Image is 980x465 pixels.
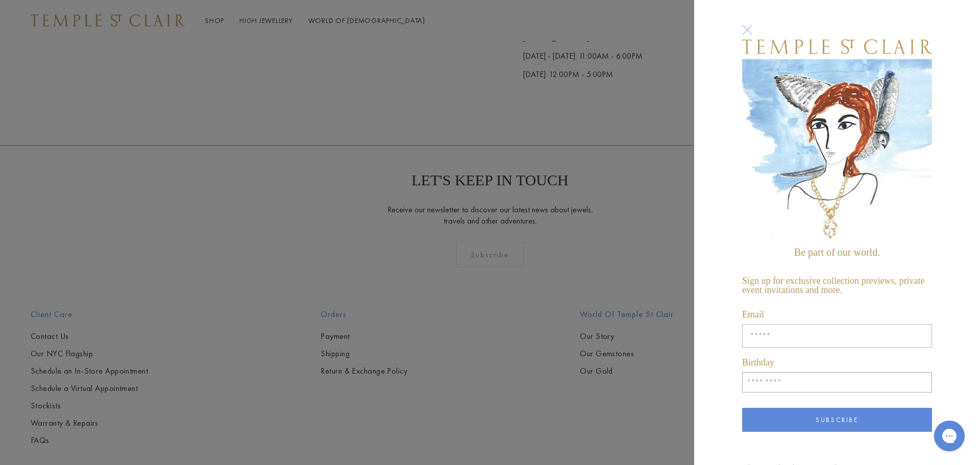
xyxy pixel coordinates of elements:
[742,348,774,372] p: Birthday
[742,244,932,261] p: Be part of our world.
[742,39,932,59] img: TSC logo
[742,372,932,393] input: Birthday
[742,324,932,348] input: Enter your email address
[929,417,970,455] iframe: Gorgias live chat messenger
[742,261,932,300] p: Sign up for exclusive collection previews, private event invitations and more.
[742,300,764,324] p: Email
[742,408,932,432] button: Subscribe
[742,59,932,244] img: TSC logo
